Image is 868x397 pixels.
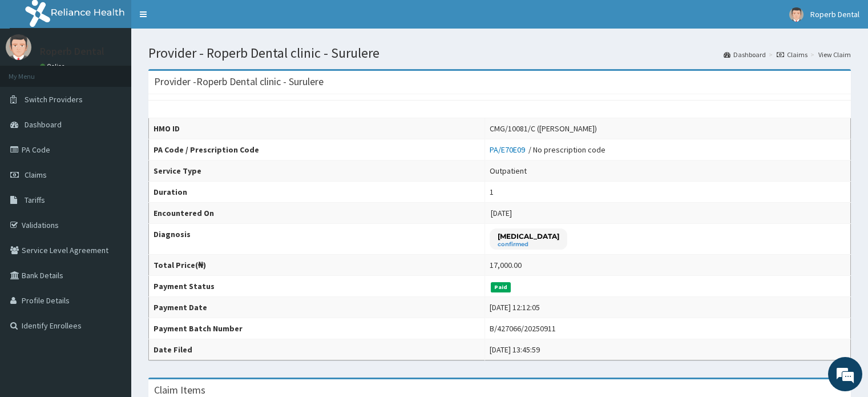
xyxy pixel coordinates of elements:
[149,339,485,360] th: Date Filed
[490,144,605,155] div: / No prescription code
[490,186,494,198] div: 1
[154,77,324,87] h3: Provider - Roperb Dental clinic - Surulere
[490,123,597,134] div: CMG/10081/C ([PERSON_NAME])
[491,282,511,292] span: Paid
[818,50,851,59] a: View Claim
[149,161,485,182] th: Service Type
[490,302,540,313] div: [DATE] 12:12:05
[149,139,485,161] th: PA Code / Prescription Code
[491,208,512,218] span: [DATE]
[149,203,485,224] th: Encountered On
[149,318,485,339] th: Payment Batch Number
[149,255,485,276] th: Total Price(₦)
[25,170,47,180] span: Claims
[498,242,559,247] small: confirmed
[490,344,540,355] div: [DATE] 13:45:59
[149,297,485,318] th: Payment Date
[40,46,104,57] p: Roperb Dental
[154,385,205,395] h3: Claim Items
[490,259,522,271] div: 17,000.00
[6,34,31,60] img: User Image
[149,276,485,297] th: Payment Status
[25,94,83,105] span: Switch Providers
[25,119,62,130] span: Dashboard
[148,46,851,61] h1: Provider - Roperb Dental clinic - Surulere
[25,195,45,205] span: Tariffs
[149,182,485,203] th: Duration
[810,9,859,19] span: Roperb Dental
[40,62,67,70] a: Online
[498,231,559,241] p: [MEDICAL_DATA]
[724,50,766,59] a: Dashboard
[490,165,527,177] div: Outpatient
[149,118,485,139] th: HMO ID
[149,224,485,255] th: Diagnosis
[777,50,808,59] a: Claims
[789,7,804,22] img: User Image
[490,145,528,155] a: PA/E70E09
[490,323,556,334] div: B/427066/20250911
